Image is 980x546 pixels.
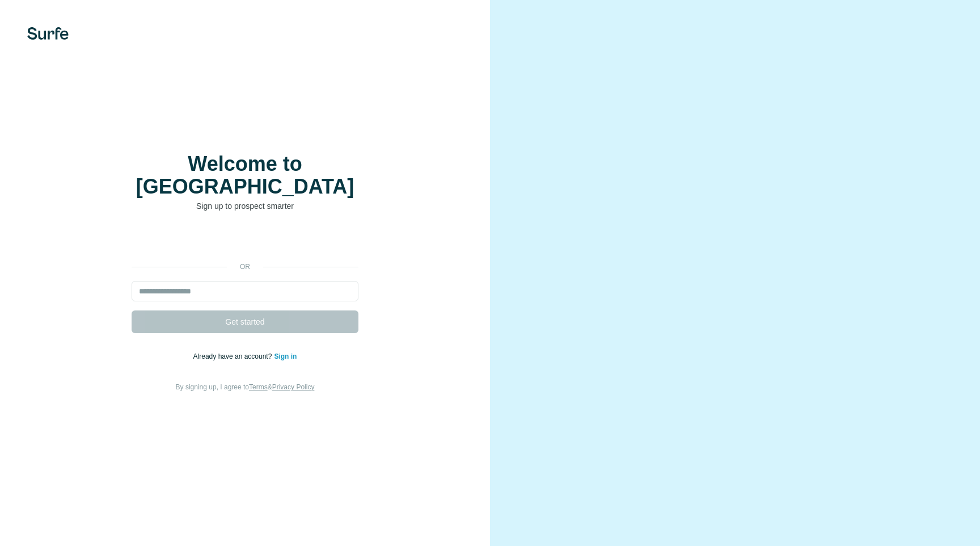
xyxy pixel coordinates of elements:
[132,153,358,198] h1: Welcome to [GEOGRAPHIC_DATA]
[249,383,268,391] a: Terms
[132,200,358,212] p: Sign up to prospect smarter
[27,27,69,40] img: Surfe's logo
[126,229,364,254] iframe: Sign in with Google Button
[176,383,315,391] span: By signing up, I agree to &
[227,262,263,272] p: or
[274,352,297,360] a: Sign in
[193,352,274,360] span: Already have an account?
[272,383,315,391] a: Privacy Policy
